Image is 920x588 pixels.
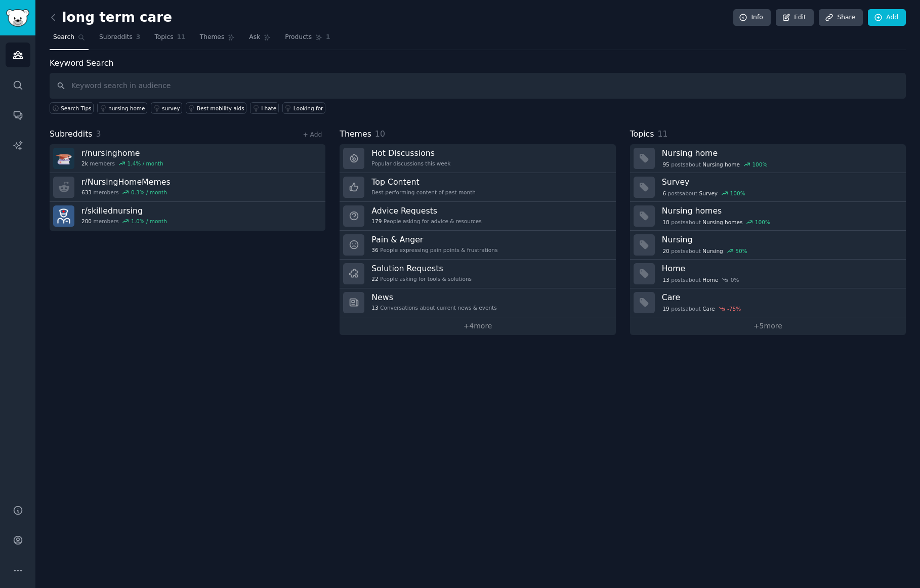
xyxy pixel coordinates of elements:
[303,131,322,138] a: + Add
[630,231,906,260] a: Nursing20postsaboutNursing50%
[50,144,325,173] a: r/nursinghome2kmembers1.4% / month
[99,33,133,42] span: Subreddits
[702,219,742,226] span: Nursing homes
[630,260,906,288] a: Home13postsaboutHome0%
[250,102,279,114] a: I hate
[128,160,163,167] div: 1.4 % / month
[97,102,147,114] a: nursing home
[375,129,385,139] span: 10
[340,173,615,202] a: Top ContentBest-performing content of past month
[81,218,167,225] div: members
[340,288,615,317] a: News13Conversations about current news & events
[735,247,747,255] div: 50 %
[245,29,274,50] a: Ask
[371,189,476,196] div: Best-performing content of past month
[200,33,225,42] span: Themes
[371,304,496,311] div: Conversations about current news & events
[630,288,906,317] a: Care19postsaboutCare-75%
[50,73,906,99] input: Keyword search in audience
[50,58,113,68] label: Keyword Search
[81,218,92,225] span: 200
[662,263,899,274] h3: Home
[630,202,906,231] a: Nursing homes18postsaboutNursing homes100%
[630,144,906,173] a: Nursing home95postsaboutNursing home100%
[371,292,496,303] h3: News
[340,144,615,173] a: Hot DiscussionsPopular discussions this week
[50,202,325,231] a: r/skillednursing200members1.0% / month
[702,305,715,312] span: Care
[136,33,141,42] span: 3
[196,29,239,50] a: Themes
[177,33,186,42] span: 11
[662,190,666,197] span: 6
[81,189,92,196] span: 633
[371,275,378,282] span: 22
[662,305,669,312] span: 19
[50,173,325,202] a: r/NursingHomeMemes633members0.3% / month
[53,205,74,227] img: skillednursing
[662,148,899,158] h3: Nursing home
[50,29,89,50] a: Search
[630,128,654,141] span: Topics
[186,102,246,114] a: Best mobility aids
[285,33,312,42] span: Products
[81,160,88,167] span: 2k
[630,173,906,202] a: Survey6postsaboutSurvey100%
[662,177,899,187] h3: Survey
[340,231,615,260] a: Pain & Anger36People expressing pain points & frustrations
[662,234,899,245] h3: Nursing
[662,276,669,283] span: 13
[108,105,145,112] div: nursing home
[340,260,615,288] a: Solution Requests22People asking for tools & solutions
[699,190,718,197] span: Survey
[730,190,745,197] div: 100 %
[819,9,862,26] a: Share
[6,9,29,27] img: GummySearch logo
[371,148,450,158] h3: Hot Discussions
[81,148,163,158] h3: r/ nursinghome
[662,205,899,216] h3: Nursing homes
[340,202,615,231] a: Advice Requests179People asking for advice & resources
[371,246,378,254] span: 36
[662,160,769,169] div: post s about
[151,102,182,114] a: survey
[662,275,740,284] div: post s about
[131,189,167,196] div: 0.3 % / month
[249,33,260,42] span: Ask
[371,218,481,225] div: People asking for advice & resources
[371,275,472,282] div: People asking for tools & solutions
[776,9,814,26] a: Edit
[630,317,906,335] a: +5more
[371,177,476,187] h3: Top Content
[340,128,371,141] span: Themes
[197,105,244,112] div: Best mobility aids
[662,218,771,227] div: post s about
[702,161,740,168] span: Nursing home
[81,189,171,196] div: members
[50,10,172,26] h2: long term care
[657,129,667,139] span: 11
[294,105,323,112] div: Looking for
[131,218,167,225] div: 1.0 % / month
[371,246,497,254] div: People expressing pain points & frustrations
[662,247,669,255] span: 20
[261,105,276,112] div: I hate
[868,9,906,26] a: Add
[752,161,767,168] div: 100 %
[731,276,739,283] div: 0 %
[662,219,669,226] span: 18
[81,205,167,216] h3: r/ skillednursing
[282,102,325,114] a: Looking for
[702,276,718,283] span: Home
[96,29,144,50] a: Subreddits3
[371,263,472,274] h3: Solution Requests
[50,128,93,141] span: Subreddits
[53,148,74,169] img: nursinghome
[371,234,497,245] h3: Pain & Anger
[371,160,450,167] div: Popular discussions this week
[662,189,746,198] div: post s about
[371,304,378,311] span: 13
[371,218,382,225] span: 179
[662,292,899,303] h3: Care
[162,105,180,112] div: survey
